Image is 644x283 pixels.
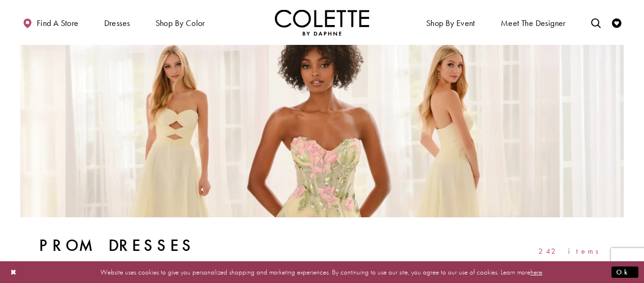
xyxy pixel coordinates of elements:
a: here [530,267,542,276]
span: 242 items [538,247,605,255]
h1: Prom Dresses [39,236,195,255]
p: Website uses cookies to give you personalized shopping and marketing experiences. By continuing t... [68,266,576,278]
button: Submit Dialog [611,266,638,278]
button: Close Dialog [6,264,22,280]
